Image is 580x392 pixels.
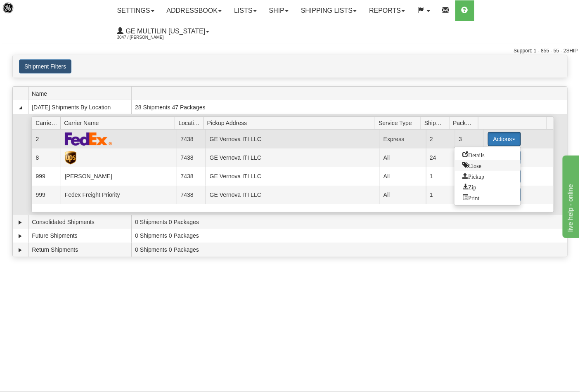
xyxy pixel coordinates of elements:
td: All [380,149,426,167]
span: Packages [453,116,478,129]
div: live help - online [6,5,76,15]
td: [DATE] Shipments By Location [28,100,131,114]
td: 7438 [177,149,206,167]
div: Support: 1 - 855 - 55 - 2SHIP [2,47,578,54]
td: 1 [426,167,455,186]
a: Expand [16,232,24,240]
td: 28 Shipments 47 Packages [131,100,567,114]
a: Print or Download All Shipping Documents in one file [455,192,521,203]
span: Service Type [379,116,421,129]
td: 999 [32,167,61,186]
span: Pickup Address [207,116,375,129]
td: GE Vernova ITI LLC [206,130,379,148]
td: Express [380,130,426,148]
span: Zip [463,184,476,189]
button: Actions [488,132,521,146]
td: Consolidated Shipments [28,215,131,229]
td: 2 [426,130,455,148]
a: Collapse [16,104,24,112]
td: All [380,167,426,186]
td: Future Shipments [28,229,131,243]
a: Request a carrier pickup [455,171,521,182]
a: Settings [111,0,161,21]
span: Location Id [178,116,204,129]
button: Shipment Filters [19,59,71,73]
td: GE Vernova ITI LLC [206,149,379,167]
td: Return Shipments [28,243,131,257]
span: Name [32,87,131,100]
td: 999 [32,186,61,204]
td: 3 [455,130,484,148]
span: Close [463,162,482,168]
span: Carrier Id [36,116,61,129]
span: Print [463,194,480,200]
span: 3047 / [PERSON_NAME] [117,33,179,42]
span: Shipments [424,116,450,129]
a: Expand [16,218,24,227]
a: Close this group [455,160,521,171]
a: Zip and Download All Shipping Documents [455,182,521,192]
td: 0 Shipments 0 Packages [131,243,567,257]
span: GE Multilin [US_STATE] [124,28,206,35]
span: Pickup [463,173,485,179]
td: GE Vernova ITI LLC [206,186,379,204]
td: 7438 [177,130,206,148]
a: Reports [363,0,411,21]
td: 8 [32,149,61,167]
td: Fedex Freight Priority [61,186,177,204]
iframe: chat widget [561,154,579,238]
a: GE Multilin [US_STATE] 3047 / [PERSON_NAME] [111,21,216,42]
td: All [380,186,426,204]
img: logo3047.jpg [2,2,44,23]
td: GE Vernova ITI LLC [206,167,379,186]
img: UPS [65,151,76,165]
td: [PERSON_NAME] [61,167,177,186]
td: 0 Shipments 0 Packages [131,229,567,243]
img: FedEx Express® [65,132,112,146]
td: 2 [32,130,61,148]
td: 0 Shipments 0 Packages [131,215,567,229]
a: Addressbook [161,0,228,21]
span: Details [463,151,485,157]
a: Go to Details view [455,149,521,160]
td: 7438 [177,167,206,186]
td: 7438 [177,186,206,204]
span: Carrier Name [64,116,175,129]
td: 24 [426,149,455,167]
a: Lists [228,0,263,21]
a: Ship [263,0,295,21]
a: Shipping lists [295,0,363,21]
td: 1 [426,186,455,204]
a: Expand [16,246,24,254]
